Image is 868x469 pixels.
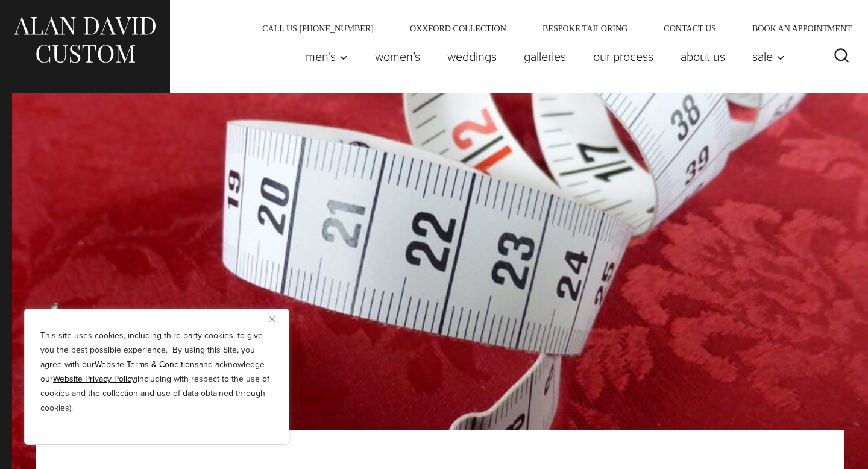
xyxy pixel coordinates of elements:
p: This site uses cookies, including third party cookies, to give you the best possible experience. ... [40,329,273,415]
a: About Us [667,45,739,69]
a: Call Us [PHONE_NUMBER] [244,24,392,33]
nav: Secondary Navigation [244,24,856,33]
a: Galleries [511,45,580,69]
img: Close [269,316,275,322]
button: Close [269,312,284,326]
img: Alan David Custom [12,13,157,67]
button: View Search Form [827,42,856,71]
span: Men’s [306,51,348,63]
a: weddings [434,45,511,69]
span: Sale [752,51,785,63]
a: Our Process [580,45,667,69]
nav: Primary Navigation [292,45,791,69]
a: Book an Appointment [734,24,856,33]
a: Contact Us [646,24,734,33]
a: Website Privacy Policy [53,373,136,385]
a: Bespoke Tailoring [524,24,646,33]
a: Women’s [362,45,434,69]
a: Website Terms & Conditions [95,358,199,371]
a: Oxxford Collection [392,24,524,33]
